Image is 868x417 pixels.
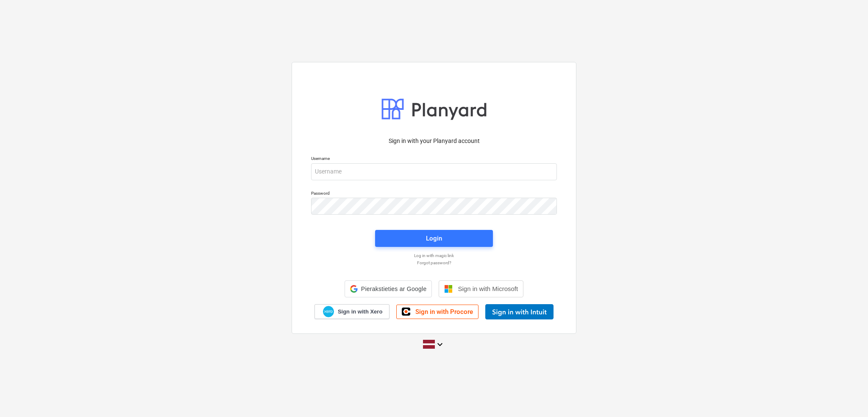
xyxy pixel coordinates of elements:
[307,253,561,258] a: Log in with magic link
[338,308,382,316] span: Sign in with Xero
[458,285,518,292] span: Sign in with Microsoft
[435,339,445,350] i: keyboard_arrow_down
[361,285,427,292] span: Pierakstieties ar Google
[396,305,479,319] a: Sign in with Procore
[415,308,473,316] span: Sign in with Procore
[311,156,557,163] p: Username
[314,304,390,319] a: Sign in with Xero
[311,137,557,146] p: Sign in with your Planyard account
[311,163,557,180] input: Username
[444,285,453,293] img: Microsoft logo
[307,260,561,266] a: Forgot password?
[311,190,557,198] p: Password
[323,306,334,317] img: Xero logo
[426,233,442,244] div: Login
[375,230,493,247] button: Login
[345,280,432,297] div: Pierakstieties ar Google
